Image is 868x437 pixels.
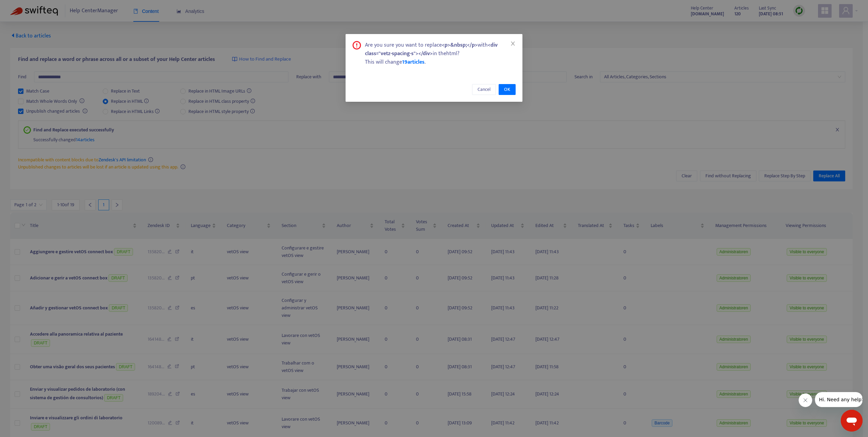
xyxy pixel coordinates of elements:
iframe: Nachricht schließen [799,393,812,407]
span: close [510,41,516,46]
span: Cancel [478,86,490,93]
button: Close [509,40,517,47]
span: Hi. Need any help? [4,5,49,10]
div: Are you sure you want to replace with in the html ? [365,41,516,58]
b: <div class="vetz-spacing-s"></div> [365,41,498,58]
span: OK [504,86,510,93]
button: OK [499,84,516,95]
iframe: Schaltfläche zum Öffnen des Messaging-Fensters [841,410,863,432]
iframe: Nachricht vom Unternehmen [815,392,863,407]
b: <p>&nbsp;</p> [442,41,478,50]
div: This will change . [365,58,516,66]
span: 19 articles [402,58,424,67]
button: Cancel [472,84,496,95]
